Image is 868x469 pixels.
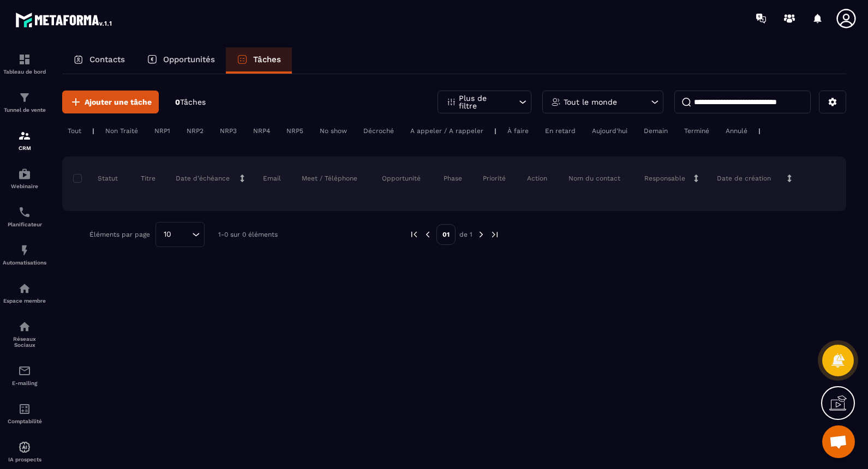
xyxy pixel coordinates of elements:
a: formationformationCRM [3,121,46,159]
p: Meet / Téléphone [302,174,357,183]
p: Statut [76,174,118,183]
p: E-mailing [3,380,46,386]
p: Nom du contact [568,174,620,183]
a: Contacts [62,47,136,74]
div: Demain [638,124,673,137]
div: NRP3 [214,124,242,137]
p: Planificateur [3,221,46,227]
div: No show [314,124,352,137]
img: email [18,364,31,377]
div: Tout [62,124,87,137]
a: schedulerschedulerPlanificateur [3,197,46,236]
img: automations [18,282,31,295]
p: Phase [444,174,462,183]
span: Tâches [180,98,206,106]
p: Webinaire [3,183,46,189]
div: Non Traité [100,124,143,137]
img: prev [409,230,419,239]
img: formation [18,53,31,66]
p: 0 [175,97,206,107]
img: prev [423,230,433,239]
div: NRP5 [281,124,309,137]
p: Date de création [717,174,771,183]
div: Aujourd'hui [586,124,633,137]
p: Tâches [253,55,281,64]
p: 1-0 sur 0 éléments [218,231,278,238]
p: Action [527,174,547,183]
div: À faire [502,124,534,137]
p: Titre [141,174,155,183]
img: automations [18,441,31,454]
p: | [494,127,496,135]
div: NRP4 [248,124,276,137]
a: automationsautomationsEspace membre [3,274,46,312]
p: | [758,127,761,135]
img: automations [18,244,31,257]
a: accountantaccountantComptabilité [3,394,46,432]
img: formation [18,91,31,104]
p: Comptabilité [3,418,46,424]
p: Email [263,174,281,183]
p: de 1 [459,230,472,239]
p: Tout le monde [564,98,617,106]
p: Contacts [89,55,125,64]
div: Décroché [358,124,399,137]
p: Opportunités [163,55,215,64]
p: CRM [3,145,46,151]
img: formation [18,129,31,142]
a: automationsautomationsWebinaire [3,159,46,197]
button: Ajouter une tâche [62,91,159,113]
p: Responsable [644,174,685,183]
p: Date d’échéance [176,174,230,183]
div: Search for option [155,222,205,247]
a: Ouvrir le chat [822,425,855,458]
a: Tâches [226,47,292,74]
a: formationformationTableau de bord [3,45,46,83]
a: emailemailE-mailing [3,356,46,394]
input: Search for option [175,229,189,240]
img: next [490,230,500,239]
img: automations [18,167,31,181]
span: 10 [160,229,175,240]
img: logo [15,10,113,29]
p: Plus de filtre [459,94,507,110]
a: formationformationTunnel de vente [3,83,46,121]
p: Espace membre [3,298,46,304]
div: NRP1 [149,124,176,137]
div: A appeler / A rappeler [405,124,489,137]
p: Réseaux Sociaux [3,336,46,348]
img: accountant [18,402,31,416]
img: next [476,230,486,239]
img: scheduler [18,206,31,219]
p: Priorité [483,174,506,183]
div: En retard [540,124,581,137]
div: NRP2 [181,124,209,137]
p: Opportunité [382,174,421,183]
a: social-networksocial-networkRéseaux Sociaux [3,312,46,356]
p: Tunnel de vente [3,107,46,113]
div: Terminé [679,124,715,137]
div: Annulé [720,124,753,137]
a: automationsautomationsAutomatisations [3,236,46,274]
p: Tableau de bord [3,69,46,75]
span: Ajouter une tâche [85,97,152,107]
p: Automatisations [3,260,46,266]
p: IA prospects [3,456,46,462]
img: social-network [18,320,31,333]
a: Opportunités [136,47,226,74]
p: | [92,127,94,135]
p: Éléments par page [89,231,150,238]
p: 01 [436,224,456,245]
